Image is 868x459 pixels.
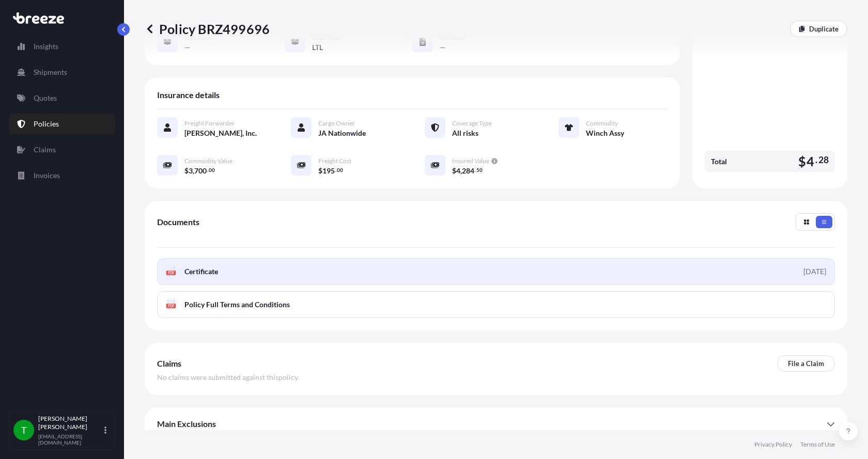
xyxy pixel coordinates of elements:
span: $ [452,167,456,175]
p: Invoices [34,170,60,181]
span: 28 [818,157,829,163]
a: Duplicate [790,21,847,37]
p: Duplicate [809,24,839,34]
p: Quotes [34,93,57,103]
span: Winch Assy [586,128,624,138]
span: Coverage Type [452,119,492,128]
span: 4 [456,167,460,175]
a: PDFPolicy Full Terms and Conditions [157,291,835,318]
a: Invoices [9,165,115,186]
span: Cargo Owner [318,119,355,128]
p: Claims [34,145,56,155]
span: . [335,168,336,172]
div: [DATE] [803,266,826,277]
p: Insights [34,41,58,52]
span: . [815,157,817,163]
span: Main Exclusions [157,419,216,429]
span: 3 [189,167,193,175]
a: Insights [9,36,115,57]
span: T [21,425,27,435]
span: 00 [337,168,343,172]
span: , [460,167,462,175]
span: Policy Full Terms and Conditions [184,299,290,310]
div: Main Exclusions [157,411,835,436]
span: [PERSON_NAME], Inc. [184,128,257,138]
span: Commodity Value [184,157,233,165]
span: . [475,168,476,172]
span: Certificate [184,266,218,277]
span: $ [318,167,322,175]
a: Terms of Use [800,440,835,449]
span: , [193,167,194,175]
a: Policies [9,114,115,134]
span: 4 [807,155,814,168]
text: PDF [168,271,175,275]
a: Shipments [9,62,115,83]
a: File a Claim [777,355,835,372]
p: File a Claim [788,358,824,369]
p: Shipments [34,67,67,77]
span: . [207,168,208,172]
span: JA Nationwide [318,128,366,138]
p: [PERSON_NAME] [PERSON_NAME] [38,415,102,431]
span: $ [184,167,189,175]
span: Insured Value [452,157,489,165]
span: 00 [209,168,215,172]
span: Insurance details [157,90,220,100]
span: Total [711,156,727,167]
span: All risks [452,128,478,138]
text: PDF [168,304,175,308]
span: Freight Cost [318,157,351,165]
a: Quotes [9,88,115,108]
p: Policy BRZ499696 [145,21,270,37]
span: Commodity [586,119,618,128]
a: Claims [9,139,115,160]
span: 284 [462,167,474,175]
span: $ [798,155,806,168]
span: 50 [476,168,483,172]
a: Privacy Policy [754,440,792,449]
a: PDFCertificate[DATE] [157,258,835,285]
span: Claims [157,358,181,369]
span: No claims were submitted against this policy . [157,372,299,383]
span: 195 [322,167,335,175]
p: Policies [34,119,59,129]
span: Documents [157,217,199,227]
span: Freight Forwarder [184,119,235,128]
span: 700 [194,167,207,175]
p: [EMAIL_ADDRESS][DOMAIN_NAME] [38,433,102,446]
